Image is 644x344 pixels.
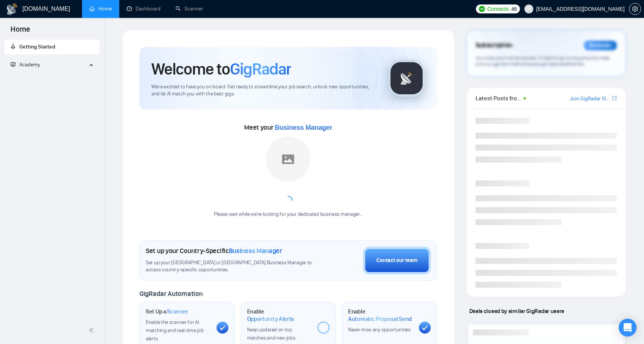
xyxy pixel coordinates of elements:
a: homeHome [89,6,112,12]
span: double-left [89,326,96,334]
h1: Welcome to [151,59,291,79]
span: Automatic Proposal Send [348,315,412,323]
button: Contact our team [363,247,431,274]
span: GigRadar Automation [139,290,202,298]
a: setting [629,6,641,12]
span: rocket [10,44,16,49]
li: Academy Homepage [4,75,100,80]
span: Meet your [244,123,332,132]
h1: Enable [247,308,312,322]
div: Open Intercom Messenger [619,319,637,337]
div: Please wait while we're looking for your dedicated business manager... [209,211,367,218]
button: setting [629,3,641,15]
span: Getting Started [19,44,55,50]
span: user [526,6,531,12]
span: loading [284,196,293,205]
span: Home [4,24,36,40]
a: searchScanner [176,6,203,12]
span: 46 [511,5,517,13]
img: placeholder.png [266,137,310,182]
h1: Enable [348,308,413,322]
span: GigRadar [230,59,291,79]
img: logo [6,3,18,15]
span: Enable the scanner for AI matching and real-time job alerts. [146,319,203,342]
div: Contact our team [376,256,417,265]
span: Latest Posts from the GigRadar Community [476,94,521,103]
span: Opportunity Alerts [247,315,294,323]
a: Join GigRadar Slack Community [570,95,611,103]
a: dashboardDashboard [127,6,161,12]
span: Connects: [487,5,509,13]
img: upwork-logo.png [479,6,485,12]
span: Academy [10,61,40,68]
span: Business Manager [275,124,332,131]
span: setting [629,6,641,12]
span: Keep updated on top matches and new jobs. [247,326,297,341]
a: export [612,95,617,102]
span: Deals closed by similar GigRadar users [466,304,567,318]
span: Your subscription will be renewed. To keep things running smoothly, make sure your payment method... [476,55,610,67]
div: Reminder [584,41,617,50]
span: Never miss any opportunities. [348,326,411,333]
span: Scanner [167,308,188,315]
li: Getting Started [4,40,100,54]
span: Academy [19,61,40,68]
span: export [612,95,617,101]
span: Subscription [476,39,512,52]
span: We're excited to have you on board. Get ready to streamline your job search, unlock new opportuni... [151,83,376,98]
h1: Set Up a [146,308,188,315]
img: gigradar-logo.png [388,60,425,97]
span: Business Manager [229,247,282,255]
span: Set up your [GEOGRAPHIC_DATA] or [GEOGRAPHIC_DATA] Business Manager to access country-specific op... [146,259,317,274]
span: fund-projection-screen [10,62,16,67]
h1: Set up your Country-Specific [146,247,282,255]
